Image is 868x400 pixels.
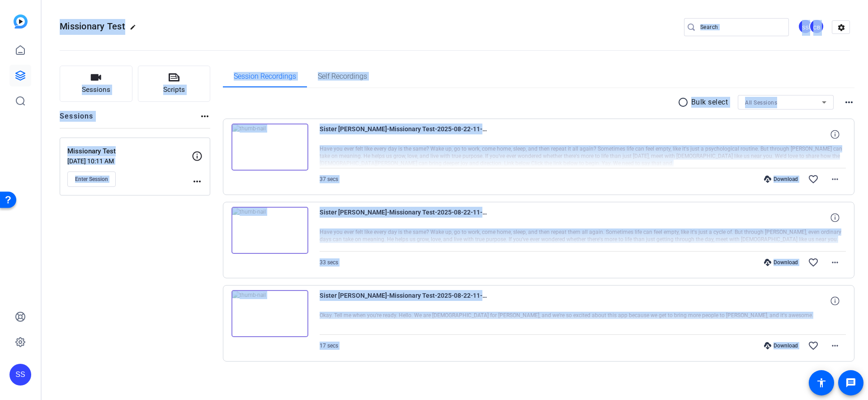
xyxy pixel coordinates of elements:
[130,24,141,35] mat-icon: edit
[830,340,840,351] mat-icon: more_horiz
[320,207,487,229] span: Sister [PERSON_NAME]-Missionary Test-2025-08-22-11-19-11-370-0
[844,97,854,108] mat-icon: more_horiz
[809,19,824,34] div: CB
[192,176,203,187] mat-icon: more_horiz
[75,176,108,183] span: Enter Session
[759,342,802,349] div: Download
[700,22,782,33] input: Search
[809,19,825,35] ngx-avatar: Corey Blake
[759,176,802,183] div: Download
[231,124,308,171] img: thumb-nail
[691,97,728,108] p: Bulk select
[67,157,192,165] p: [DATE] 10:11 AM
[60,21,125,32] span: Missionary Test
[67,171,116,187] button: Enter Session
[808,174,819,185] mat-icon: favorite_border
[320,176,338,182] span: 37 secs
[816,377,827,388] mat-icon: accessibility
[759,259,802,266] div: Download
[678,97,691,108] mat-icon: radio_button_unchecked
[320,290,487,312] span: Sister [PERSON_NAME]-Missionary Test-2025-08-22-11-05-51-058-0
[231,290,308,337] img: thumb-nail
[320,259,338,266] span: 33 secs
[234,73,296,80] span: Session Recordings
[60,111,94,128] h2: Sessions
[138,66,211,102] button: Scripts
[9,364,31,386] div: SS
[60,66,132,102] button: Sessions
[163,85,185,95] span: Scripts
[320,124,487,145] span: Sister [PERSON_NAME]-Missionary Test-2025-08-22-11-20-26-238-0
[845,377,856,388] mat-icon: message
[832,21,850,34] mat-icon: settings
[808,257,819,268] mat-icon: favorite_border
[231,207,308,254] img: thumb-nail
[830,257,840,268] mat-icon: more_horiz
[318,73,367,80] span: Self Recordings
[798,19,814,35] ngx-avatar: Sam Suzuki
[830,174,840,185] mat-icon: more_horiz
[67,146,192,157] p: Missionary Test
[320,343,338,349] span: 17 secs
[798,19,813,34] div: SS
[82,85,110,95] span: Sessions
[808,340,819,351] mat-icon: favorite_border
[14,14,28,29] img: blue-gradient.svg
[745,100,777,106] span: All Sessions
[199,111,210,122] mat-icon: more_horiz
